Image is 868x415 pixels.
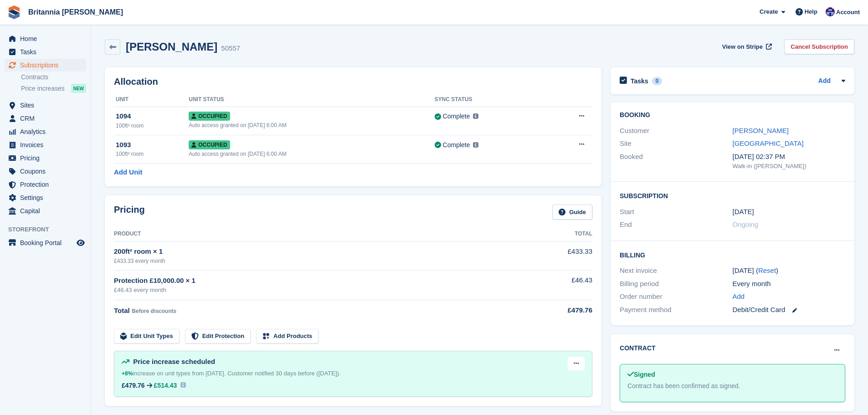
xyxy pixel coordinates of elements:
[719,39,774,54] a: View on Stripe
[126,41,217,53] h2: [PERSON_NAME]
[20,112,75,125] span: CRM
[8,225,91,234] span: Storefront
[71,84,86,93] div: NEW
[21,84,65,93] span: Price increases
[620,279,732,289] div: Billing period
[20,99,75,112] span: Sites
[541,305,592,316] div: £479.76
[620,138,732,149] div: Site
[114,167,142,178] a: Add Unit
[733,292,745,302] a: Add
[20,178,75,191] span: Protection
[443,112,470,121] div: Complete
[733,139,804,147] a: [GEOGRAPHIC_DATA]
[20,138,75,151] span: Invoices
[116,140,189,150] div: 1093
[20,32,75,45] span: Home
[443,140,470,150] div: Complete
[5,46,86,58] a: menu
[620,220,732,230] div: End
[620,191,845,200] h2: Subscription
[20,191,75,204] span: Settings
[133,358,215,365] span: Price increase scheduled
[114,329,180,344] a: Edit Unit Types
[180,382,186,388] img: icon-info-931a05b42745ab749e9cb3f8fd5492de83d1ef71f8849c2817883450ef4d471b.svg
[733,220,759,228] span: Ongoing
[836,8,860,17] span: Account
[227,370,340,377] span: Customer notified 30 days before ([DATE]).
[189,121,434,129] div: Auto access granted on [DATE] 6:00 AM
[652,77,663,85] div: 0
[20,125,75,138] span: Analytics
[122,369,133,378] div: +8%
[733,305,845,315] div: Debit/Credit Card
[114,92,189,107] th: Unit
[221,43,240,54] div: 50557
[818,76,831,87] a: Add
[733,207,754,217] time: 2024-09-02 00:00:00 UTC
[114,257,541,265] div: £433.33 every month
[25,5,127,20] a: Britannia [PERSON_NAME]
[189,112,230,121] span: Occupied
[620,250,845,259] h2: Billing
[541,270,592,300] td: £46.43
[541,227,592,241] th: Total
[552,205,592,220] a: Guide
[5,112,86,125] a: menu
[21,73,86,82] a: Contracts
[758,266,776,274] a: Reset
[826,7,835,16] img: Becca Clark
[627,370,837,379] div: Signed
[5,178,86,191] a: menu
[21,83,86,93] a: Price increases NEW
[5,59,86,72] a: menu
[20,152,75,164] span: Pricing
[114,227,541,241] th: Product
[7,5,21,19] img: stora-icon-8386f47178a22dfd0bd8f6a31ec36ba5ce8667c1dd55bd0f319d3a0aa187defe.svg
[733,162,845,171] div: Walk-in ([PERSON_NAME])
[733,266,845,276] div: [DATE] ( )
[473,113,478,119] img: icon-info-grey-7440780725fd019a000dd9b08b2336e03edf1995a4989e88bcd33f0948082b44.svg
[20,46,75,58] span: Tasks
[122,370,226,377] span: increase on unit types from [DATE].
[620,126,732,136] div: Customer
[620,292,732,302] div: Order number
[132,308,176,314] span: Before discounts
[189,150,434,158] div: Auto access granted on [DATE] 6:00 AM
[435,92,544,107] th: Sync Status
[189,92,434,107] th: Unit Status
[114,286,541,295] div: £46.43 every month
[627,381,837,391] div: Contract has been confirmed as signed.
[5,125,86,138] a: menu
[256,329,318,344] a: Add Products
[116,111,189,122] div: 1094
[5,165,86,178] a: menu
[541,241,592,270] td: £433.33
[20,205,75,217] span: Capital
[5,138,86,151] a: menu
[114,77,592,87] h2: Allocation
[116,150,189,158] div: 100ft² room
[20,165,75,178] span: Coupons
[122,382,145,389] div: £479.76
[185,329,251,344] a: Edit Protection
[5,152,86,164] a: menu
[631,77,648,85] h2: Tasks
[20,236,75,249] span: Booking Portal
[805,7,817,16] span: Help
[784,39,854,54] a: Cancel Subscription
[116,122,189,130] div: 100ft² room
[760,7,778,16] span: Create
[620,305,732,315] div: Payment method
[114,246,541,257] div: 200ft² room × 1
[20,59,75,72] span: Subscriptions
[733,152,845,162] div: [DATE] 02:37 PM
[5,205,86,217] a: menu
[473,142,478,148] img: icon-info-grey-7440780725fd019a000dd9b08b2336e03edf1995a4989e88bcd33f0948082b44.svg
[733,127,789,134] a: [PERSON_NAME]
[5,32,86,45] a: menu
[75,237,86,248] a: Preview store
[620,207,732,217] div: Start
[5,99,86,112] a: menu
[154,382,177,389] span: £514.43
